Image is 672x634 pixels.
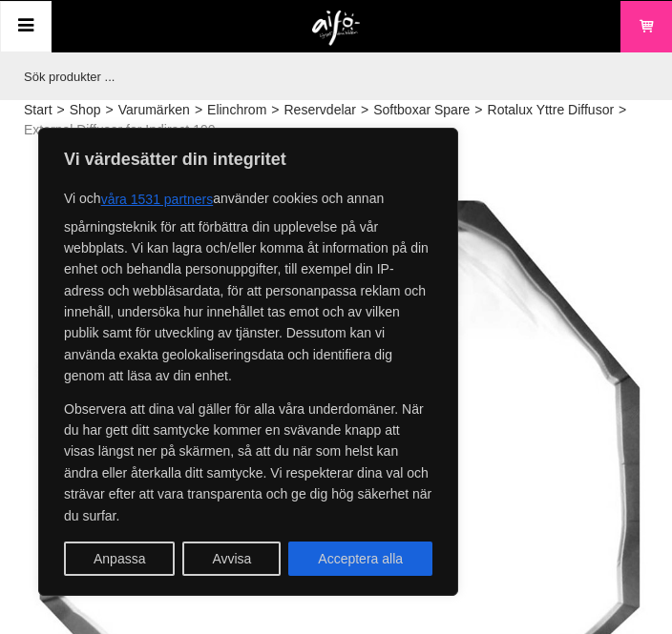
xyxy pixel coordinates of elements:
span: > [474,100,482,120]
button: Anpassa [64,542,175,576]
span: > [105,100,113,120]
button: Avvisa [182,542,281,576]
input: Sök produkter ... [14,52,648,100]
span: > [271,100,279,120]
span: > [195,100,202,120]
a: Shop [70,100,101,120]
button: Acceptera alla [288,542,432,576]
a: Rotalux Yttre Diffusor [488,100,615,120]
a: Softboxar Spare [373,100,470,120]
p: Vi värdesätter din integritet [64,148,432,171]
a: Reservdelar [284,100,356,120]
a: Varumärken [118,100,190,120]
div: Vi värdesätter din integritet [38,128,458,596]
span: External Diffuser for Indirect 190 [24,120,216,140]
span: > [57,100,65,120]
button: våra 1531 partners [101,182,214,216]
p: Vi och använder cookies och annan spårningsteknik för att förbättra din upplevelse på vår webbpla... [64,182,432,387]
span: > [619,100,626,120]
img: logo.png [312,10,361,47]
p: Observera att dina val gäller för alla våra underdomäner. När du har gett ditt samtycke kommer en... [64,399,432,526]
span: > [361,100,368,120]
a: Elinchrom [207,100,266,120]
a: Start [24,100,52,120]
